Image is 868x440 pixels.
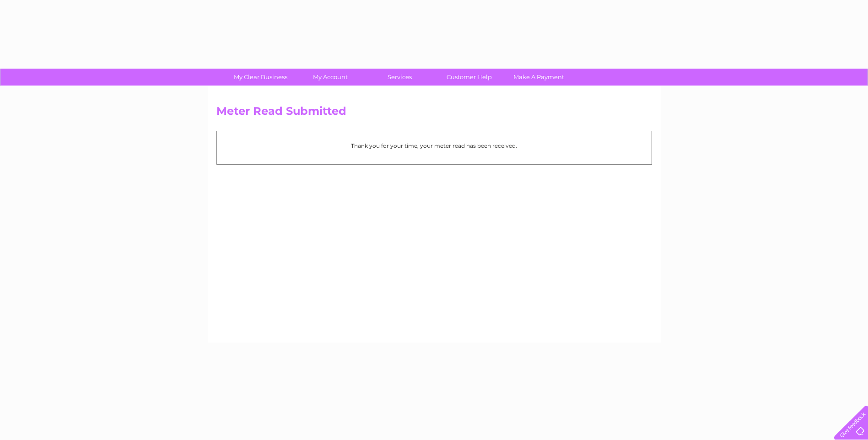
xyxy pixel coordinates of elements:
[221,141,647,150] p: Thank you for your time, your meter read has been received.
[501,69,577,86] a: Make A Payment
[431,69,507,86] a: Customer Help
[362,69,437,86] a: Services
[292,69,368,86] a: My Account
[223,69,298,86] a: My Clear Business
[216,105,652,122] h2: Meter Read Submitted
